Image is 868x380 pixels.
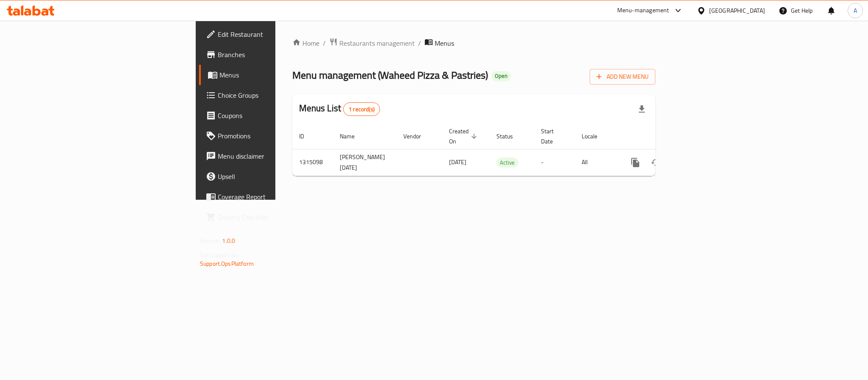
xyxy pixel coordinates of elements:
[340,131,366,141] span: Name
[329,38,415,49] a: Restaurants management
[496,158,518,168] span: Active
[418,38,421,48] li: /
[292,38,655,49] nav: breadcrumb
[491,71,511,81] div: Open
[200,250,239,261] span: Get support on:
[218,50,334,60] span: Branches
[218,151,334,161] span: Menu disclaimer
[435,38,454,48] span: Menus
[299,102,380,116] h2: Menus List
[218,29,334,39] span: Edit Restaurant
[199,105,341,126] a: Coupons
[333,149,397,176] td: [PERSON_NAME] [DATE]
[343,102,380,116] div: Total records count
[199,65,341,85] a: Menus
[199,166,341,187] a: Upsell
[199,44,341,65] a: Branches
[339,38,415,48] span: Restaurants management
[491,72,511,80] span: Open
[449,126,480,146] span: Created On
[199,146,341,166] a: Menu disclaimer
[219,70,334,80] span: Menus
[854,6,857,15] span: A
[575,149,618,176] td: All
[496,131,524,141] span: Status
[496,157,518,168] div: Active
[617,6,669,16] div: Menu-management
[222,235,235,246] span: 1.0.0
[534,149,575,176] td: -
[590,69,655,85] button: Add New Menu
[292,124,713,176] table: enhanced table
[709,6,765,15] div: [GEOGRAPHIC_DATA]
[449,157,466,168] span: [DATE]
[596,72,649,82] span: Add New Menu
[541,126,565,146] span: Start Date
[199,207,341,227] a: Grocery Checklist
[632,99,652,119] div: Export file
[625,152,646,173] button: more
[200,235,221,246] span: Version:
[218,212,334,222] span: Grocery Checklist
[618,124,713,149] th: Actions
[582,131,608,141] span: Locale
[646,152,666,173] button: Change Status
[218,192,334,202] span: Coverage Report
[218,171,334,182] span: Upsell
[218,131,334,141] span: Promotions
[292,66,488,85] span: Menu management ( Waheed Pizza & Pastries )
[344,105,380,113] span: 1 record(s)
[218,110,334,121] span: Coupons
[199,187,341,207] a: Coverage Report
[199,24,341,44] a: Edit Restaurant
[299,131,315,141] span: ID
[199,126,341,146] a: Promotions
[200,258,254,269] a: Support.OpsPlatform
[218,90,334,100] span: Choice Groups
[403,131,432,141] span: Vendor
[199,85,341,105] a: Choice Groups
